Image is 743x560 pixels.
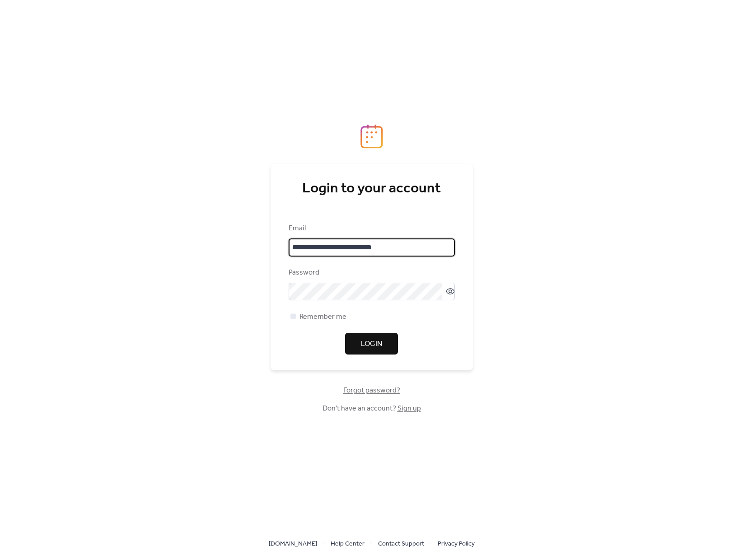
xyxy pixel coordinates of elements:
span: [DOMAIN_NAME] [269,539,317,550]
a: Sign up [397,401,421,415]
a: Contact Support [378,538,424,549]
span: Remember me [299,312,346,322]
span: Forgot password? [343,385,400,396]
a: Forgot password? [343,388,400,393]
a: [DOMAIN_NAME] [269,538,317,549]
a: Help Center [331,538,364,549]
div: Password [289,267,453,278]
button: Login [345,333,398,355]
span: Contact Support [378,539,424,550]
a: Privacy Policy [438,538,475,549]
div: Email [289,223,453,234]
div: Login to your account [289,180,455,198]
span: Login [361,339,382,350]
span: Privacy Policy [438,539,475,550]
span: Help Center [331,539,364,550]
img: logo [360,124,383,149]
span: Don't have an account? [322,403,421,414]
